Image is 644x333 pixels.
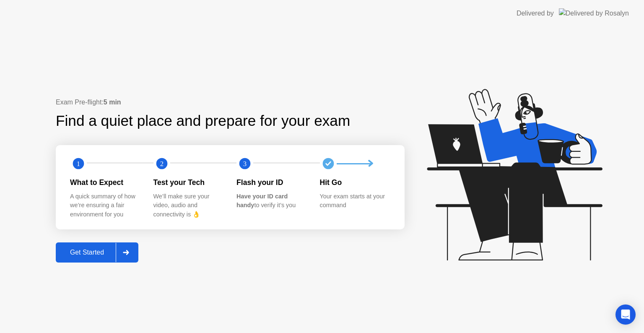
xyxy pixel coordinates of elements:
b: 5 min [104,99,121,106]
div: Your exam starts at your command [320,192,390,210]
div: A quick summary of how we’re ensuring a fair environment for you [70,192,140,219]
text: 3 [243,160,247,168]
div: Hit Go [320,177,390,188]
div: to verify it’s you [236,192,306,210]
div: We’ll make sure your video, audio and connectivity is 👌 [153,192,223,219]
img: Delivered by Rosalyn [559,8,629,18]
div: Open Intercom Messenger [615,304,636,325]
div: What to Expect [70,177,140,188]
b: Have your ID card handy [236,193,288,209]
div: Flash your ID [236,177,306,188]
text: 2 [160,160,163,168]
text: 1 [77,160,80,168]
div: Get Started [58,249,116,256]
div: Exam Pre-flight: [56,97,405,107]
div: Delivered by [517,8,554,18]
div: Find a quiet place and prepare for your exam [56,110,351,132]
div: Test your Tech [153,177,223,188]
button: Get Started [56,242,138,263]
